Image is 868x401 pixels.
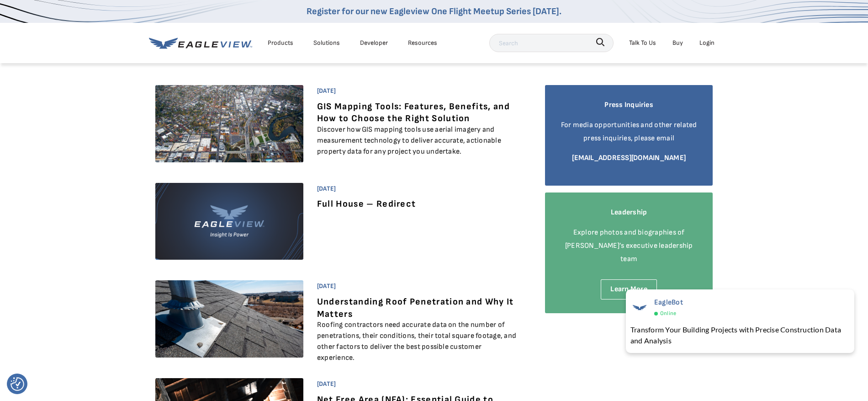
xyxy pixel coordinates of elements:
span: EagleBot [654,298,683,307]
span: [DATE] [317,378,520,390]
h4: Leadership [559,206,699,219]
div: Talk To Us [629,37,656,48]
button: Consent Preferences [11,377,24,391]
a: GIS Mapping Tools: Features, Benefits, and How to Choose the Right Solution [317,101,510,124]
span: [DATE] [317,85,520,96]
div: Transform Your Building Projects with Precise Construction Data and Analysis [630,324,850,346]
img: ev-default-img [155,183,303,260]
a: [EMAIL_ADDRESS][DOMAIN_NAME] [572,154,686,162]
a: Buy [672,37,683,48]
div: Login [699,37,715,48]
div: Solutions [313,37,340,48]
span: [DATE] [317,183,520,194]
p: Roofing contractors need accurate data on the number of penetrations, their conditions, their tot... [317,320,520,364]
a: Register for our new Eagleview One Flight Meetup Series [DATE]. [307,6,561,17]
img: GIS Mapping Tools: Features, Benefits, and How to Choose the Right Solution [155,85,303,162]
p: Discover how GIS mapping tools use aerial imagery and measurement technology to deliver accurate,... [317,124,520,157]
img: EagleBot [630,298,649,316]
img: Revisit consent button [11,377,24,391]
a: Learn More [601,279,656,299]
a: Understanding Roof Penetration and Why It Matters [317,296,514,320]
h4: Press Inquiries [559,99,699,112]
p: Explore photos and biographies of [PERSON_NAME]’s executive leadership team [559,226,699,266]
a: Developer [360,37,388,48]
a: Full House – Redirect [317,198,416,209]
span: [DATE] [317,280,520,292]
p: For media opportunities and other related press inquiries, please email [559,119,699,145]
div: Resources [408,37,437,48]
input: Search [489,34,614,52]
div: Products [268,37,293,48]
span: Online [660,309,676,319]
img: Vent on a shingle roof with silicon caulking and flashing for a water tight seal [155,280,303,358]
